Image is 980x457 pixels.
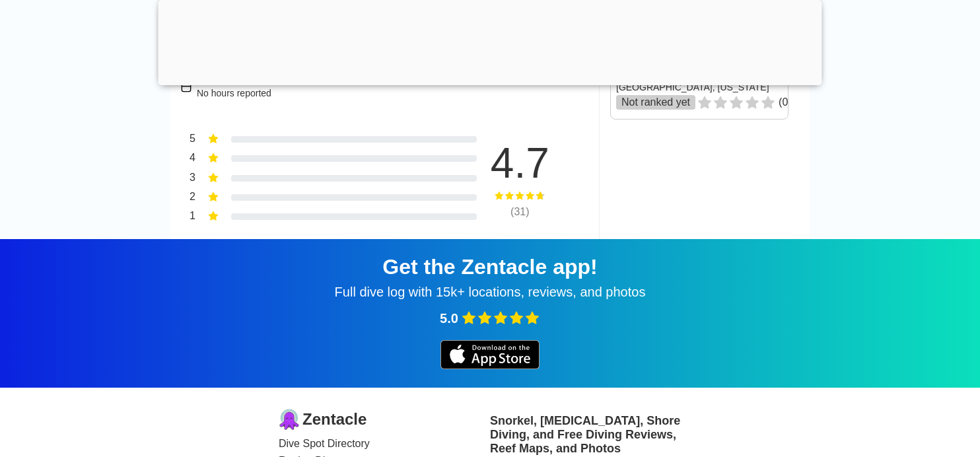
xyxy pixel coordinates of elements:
[16,255,964,279] div: Get the Zentacle app!
[302,410,367,429] span: Zentacle
[470,142,569,184] div: 4.7
[16,285,964,300] div: Full dive log with 15k+ locations, reviews, and photos
[490,414,701,456] h3: Snorkel, [MEDICAL_DATA], Shore Diving, and Free Diving Reviews, Reef Maps, and Photos
[181,131,195,149] div: 5
[279,409,300,430] img: logo
[440,360,540,371] a: iOS app store
[197,87,271,100] div: No hours reported
[181,151,195,168] div: 4
[440,311,458,326] span: 5.0
[197,75,223,86] span: Hours
[440,340,540,369] img: iOS app store
[279,438,490,450] a: Dive Spot Directory
[181,209,195,226] div: 1
[470,206,569,218] div: ( 31 )
[181,170,195,188] div: 3
[181,190,195,207] div: 2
